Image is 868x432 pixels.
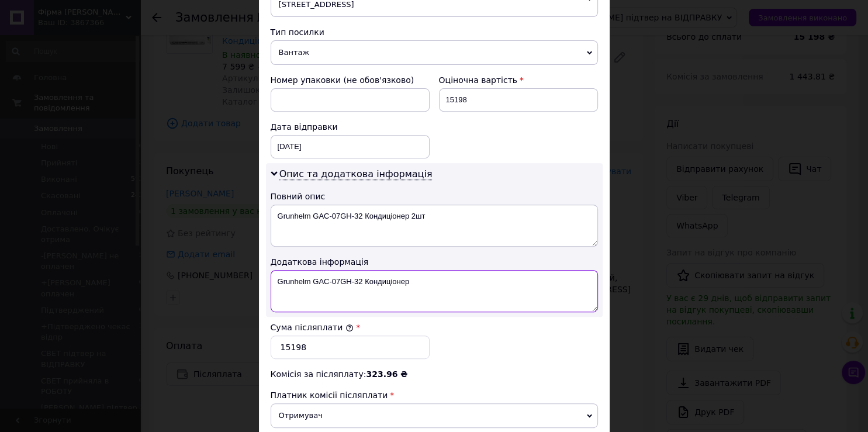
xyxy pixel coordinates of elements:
[271,191,598,202] div: Повний опис
[271,368,598,380] div: Комісія за післяплату:
[271,403,598,428] span: Отримувач
[271,390,388,400] span: Платник комісії післяплати
[271,27,324,37] span: Тип посилки
[279,168,433,180] span: Опис та додаткова інформація
[271,40,598,65] span: Вантаж
[271,270,598,312] textarea: Grunhelm GAC-07GH-32 Кондиціонер
[271,323,354,332] label: Сума післяплати
[439,74,598,86] div: Оціночна вартість
[271,121,430,133] div: Дата відправки
[271,256,598,268] div: Додаткова інформація
[271,74,430,86] div: Номер упаковки (не обов'язково)
[271,205,598,247] textarea: Grunhelm GAC-07GH-32 Кондиціонер 2шт
[366,369,407,379] span: 323.96 ₴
